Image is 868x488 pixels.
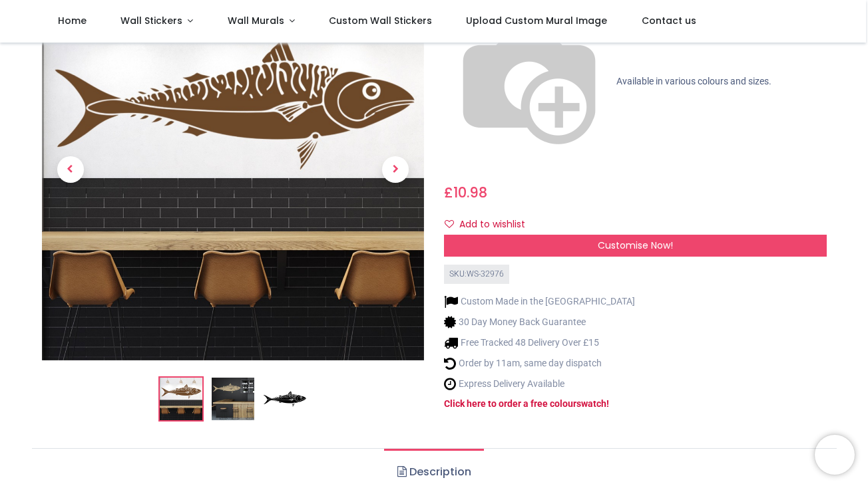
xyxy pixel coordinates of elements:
img: WS-32976-03 [264,378,306,420]
span: Home [58,14,87,27]
button: Add to wishlistAdd to wishlist [444,213,537,236]
div: SKU: WS-32976 [444,265,509,284]
span: Custom Wall Stickers [329,14,432,27]
img: Mackerel Fish Fishing Wall Sticker [160,378,202,420]
iframe: Brevo live chat [815,435,855,475]
img: WS-32976-02 [212,378,254,420]
a: Previous [42,36,99,303]
a: swatch [576,398,606,409]
span: Available in various colours and sizes. [616,76,771,86]
li: Custom Made in the [GEOGRAPHIC_DATA] [444,295,635,308]
span: Wall Murals [228,14,284,27]
span: 10.98 [453,183,487,202]
li: Express Delivery Available [444,377,635,391]
span: Upload Custom Mural Image [466,14,607,27]
span: Wall Stickers [120,14,182,27]
span: Previous [57,156,84,183]
span: Next [382,156,409,183]
li: 30 Day Money Back Guarantee [444,315,635,329]
span: Contact us [642,14,696,27]
a: Next [367,36,424,303]
li: Free Tracked 48 Delivery Over £15 [444,336,635,350]
a: ! [606,398,609,409]
i: Add to wishlist [445,219,454,229]
span: Customise Now! [598,239,673,252]
li: Order by 11am, same day dispatch [444,356,635,370]
span: £ [444,183,487,202]
a: Click here to order a free colour [444,398,576,409]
